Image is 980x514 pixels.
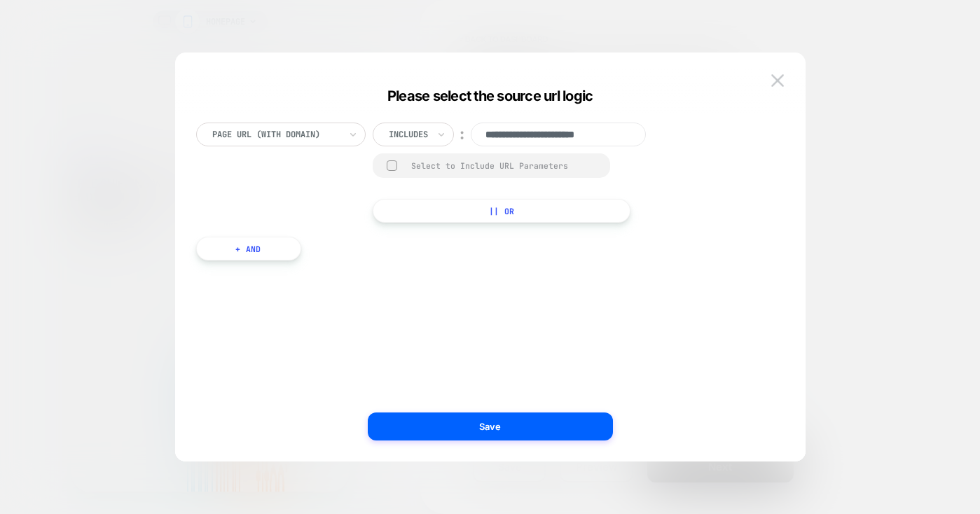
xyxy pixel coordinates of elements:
button: Save [368,412,613,440]
a: Search [68,172,81,186]
div: Please select the source url logic [175,88,806,104]
inbox-online-store-chat: Shopify online store chat [236,345,266,391]
div: Select to Include URL Parameters [411,160,596,171]
button: || Or [373,199,631,223]
img: close [771,74,784,86]
div: ︰ [455,125,469,144]
span: Navigation [6,174,50,185]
